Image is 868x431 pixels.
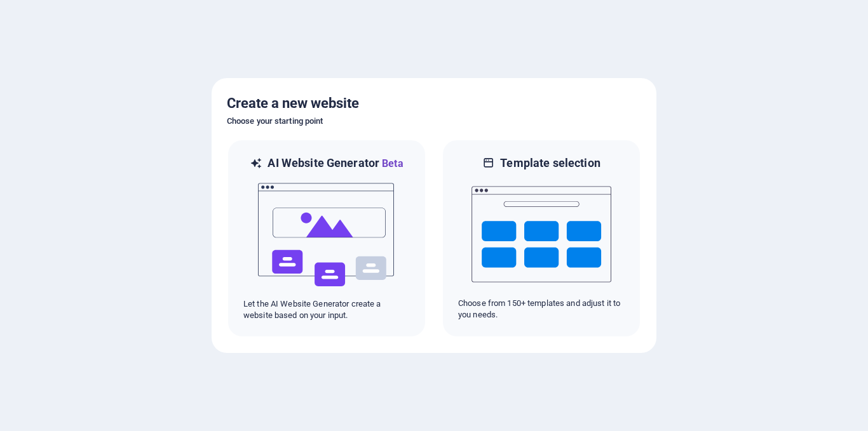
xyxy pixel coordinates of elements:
[227,139,426,338] div: AI Website GeneratorBetaaiLet the AI Website Generator create a website based on your input.
[268,156,403,171] h6: AI Website Generator
[500,156,600,171] h6: Template selection
[442,139,641,338] div: Template selectionChoose from 150+ templates and adjust it to you needs.
[227,93,641,114] h5: Create a new website
[227,114,641,129] h6: Choose your starting point
[379,157,403,169] span: Beta
[243,298,410,321] p: Let the AI Website Generator create a website based on your input.
[458,298,625,321] p: Choose from 150+ templates and adjust it to you needs.
[257,171,397,298] img: ai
